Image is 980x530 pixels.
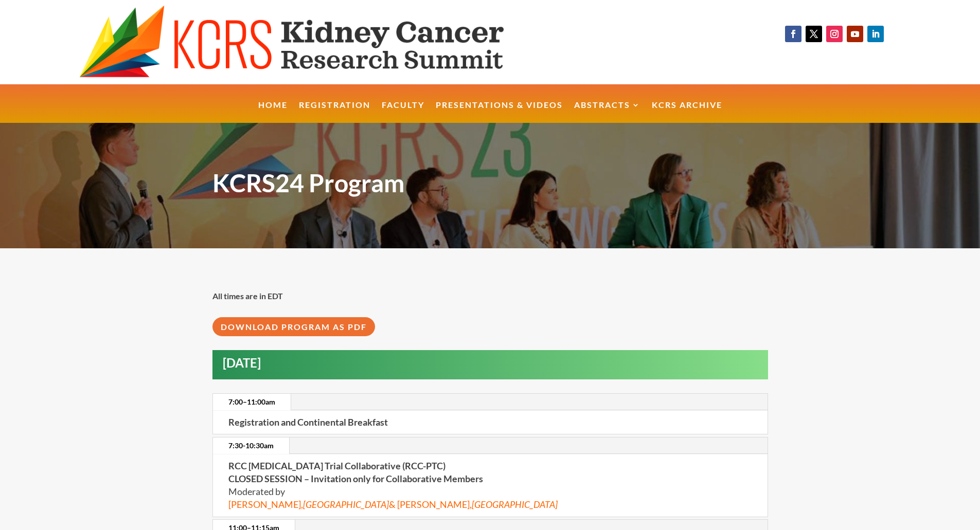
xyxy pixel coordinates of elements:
a: Faculty [382,101,424,123]
a: Registration [299,101,370,123]
strong: Registration and Continental Breakfast [228,416,388,428]
a: Home [258,101,288,123]
a: Follow on X [806,26,822,42]
a: Follow on Instagram [826,26,843,42]
strong: RCC [MEDICAL_DATA] Trial Collaborative (RCC-PTC) CLOSED SESSION – Invitation only for Collaborati... [228,460,483,484]
a: 7:30-10:30am [213,437,289,454]
p: Moderated by [228,460,752,511]
h2: [DATE] [223,357,768,374]
a: DOWNLOAD PROGRAM AS PDF [212,317,375,336]
h1: KCRS24 Program [212,165,768,207]
a: Abstracts [574,101,640,123]
img: KCRS generic logo wide [79,5,556,79]
a: KCRS Archive [652,101,722,123]
span: [PERSON_NAME], & [PERSON_NAME], [228,499,558,510]
a: 7:00–11:00am [213,394,291,410]
p: All times are in EDT [212,290,768,302]
a: Follow on Facebook [785,26,801,42]
a: Presentations & Videos [436,101,563,123]
a: Follow on Youtube [847,26,863,42]
a: Follow on LinkedIn [867,26,884,42]
em: [GEOGRAPHIC_DATA] [303,499,389,510]
em: [GEOGRAPHIC_DATA] [472,499,558,510]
